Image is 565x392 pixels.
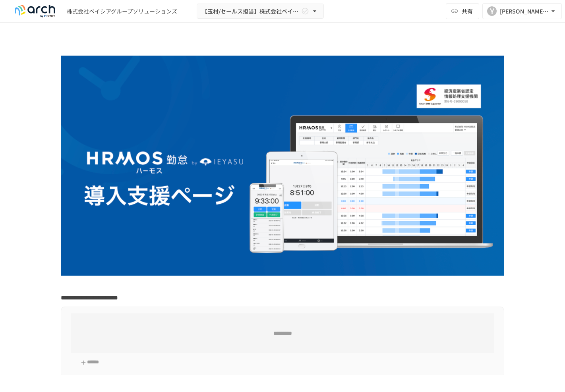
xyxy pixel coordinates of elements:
[500,6,549,16] div: [PERSON_NAME][EMAIL_ADDRESS][DOMAIN_NAME]
[197,4,324,19] button: 【玉村/セールス担当】株式会社ベイシアグループソリューションズ様_導入支援サポート
[67,7,177,15] div: 株式会社ベイシアグループソリューションズ
[487,6,497,16] div: Y
[202,6,300,16] span: 【玉村/セールス担当】株式会社ベイシアグループソリューションズ様_導入支援サポート
[10,5,60,17] img: logo-default@2x-9cf2c760.svg
[61,56,504,276] img: l0mbyLEhUrASHL3jmzuuxFt4qdie8HDrPVHkIveOjLi
[462,7,473,15] span: 共有
[482,3,562,19] button: Y[PERSON_NAME][EMAIL_ADDRESS][DOMAIN_NAME]
[446,3,479,19] button: 共有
